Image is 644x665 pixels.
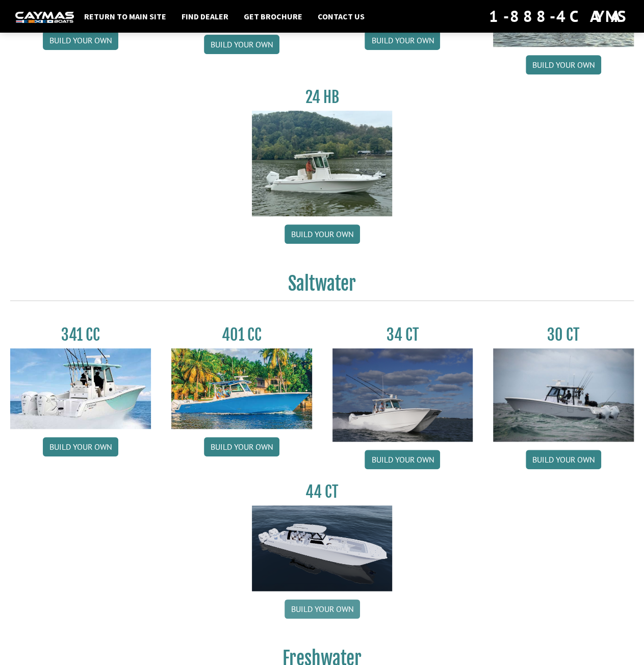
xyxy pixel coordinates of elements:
[493,325,634,344] h3: 30 CT
[79,10,171,23] a: Return to main site
[526,450,601,469] a: Build your own
[10,348,151,429] img: 341CC-thumbjpg.jpg
[285,224,360,244] a: Build your own
[252,111,393,216] img: 24_HB_thumbnail.jpg
[252,88,393,107] h3: 24 HB
[10,272,634,301] h2: Saltwater
[332,348,473,442] img: Caymas_34_CT_pic_1.jpg
[15,12,74,22] img: white-logo-c9c8dbefe5ff5ceceb0f0178aa75bf4bb51f6bca0971e226c86eb53dfe498488.png
[43,437,118,456] a: Build your own
[43,31,118,50] a: Build your own
[313,10,370,23] a: Contact Us
[365,31,440,50] a: Build your own
[285,599,360,619] a: Build your own
[252,505,393,591] img: 44ct_background.png
[239,10,307,23] a: Get Brochure
[204,35,279,54] a: Build your own
[252,482,393,501] h3: 44 CT
[171,325,312,344] h3: 401 CC
[10,325,151,344] h3: 341 CC
[204,437,279,456] a: Build your own
[489,5,629,28] div: 1-888-4CAYMAS
[176,10,234,23] a: Find Dealer
[171,348,312,429] img: 401CC_thumb.pg.jpg
[493,348,634,442] img: 30_CT_photo_shoot_for_caymas_connect.jpg
[332,325,473,344] h3: 34 CT
[365,450,440,469] a: Build your own
[526,55,601,74] a: Build your own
